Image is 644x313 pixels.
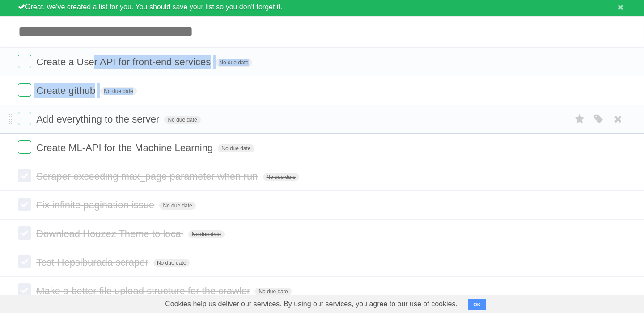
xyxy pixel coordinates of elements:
[36,257,151,268] span: Test Hepsiburada scraper
[36,228,186,239] span: Download Houzez Theme to local
[36,85,97,96] span: Create github
[18,283,31,297] label: Done
[218,144,254,152] span: No due date
[153,259,190,267] span: No due date
[100,87,136,95] span: No due date
[36,285,252,296] span: Make a better file upload structure for the crawler
[36,171,260,182] span: Scraper exceeding max_page parameter when run
[36,56,213,68] span: Create a User API for front-end services
[255,288,291,296] span: No due date
[468,299,486,310] button: OK
[18,83,31,97] label: Done
[36,142,215,153] span: Create ML-API for the Machine Learning
[36,199,157,211] span: Fix infinite pagination issue
[18,226,31,240] label: Done
[18,198,31,211] label: Done
[188,230,225,238] span: No due date
[18,255,31,268] label: Done
[18,140,31,154] label: Done
[263,173,299,181] span: No due date
[572,112,589,127] label: Star task
[216,59,252,67] span: No due date
[18,55,31,68] label: Done
[159,202,195,210] span: No due date
[36,114,161,125] span: Add everything to the server
[156,295,466,313] span: Cookies help us deliver our services. By using our services, you agree to our use of cookies.
[18,112,31,125] label: Done
[18,169,31,182] label: Done
[164,116,200,124] span: No due date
